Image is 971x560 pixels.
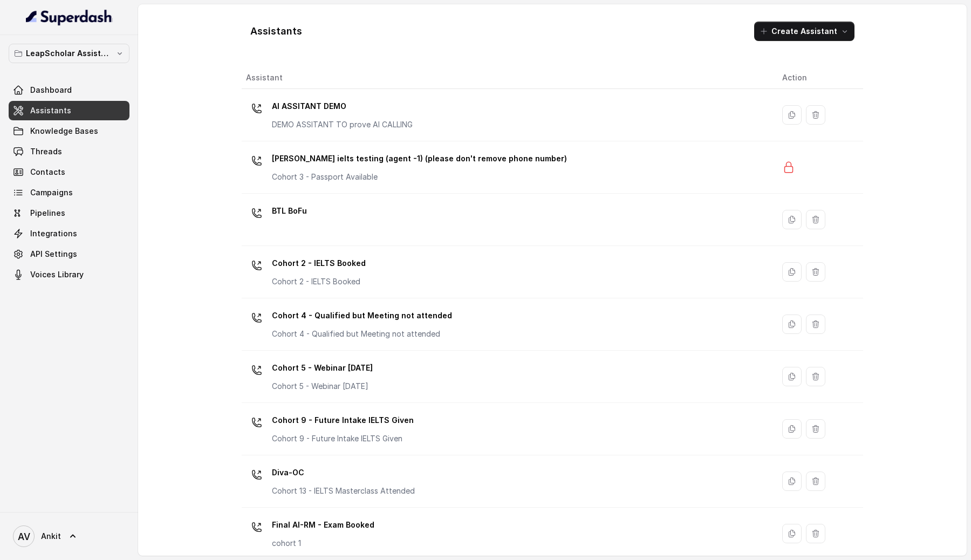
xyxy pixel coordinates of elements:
[30,187,73,198] span: Campaigns
[9,44,129,63] button: LeapScholar Assistant
[272,255,366,272] p: Cohort 2 - IELTS Booked
[242,67,774,89] th: Assistant
[272,172,488,182] p: Cohort 3 - Passport Available
[9,521,129,551] a: Ankit
[30,126,98,136] span: Knowledge Bases
[41,531,61,542] span: Ankit
[272,412,414,429] p: Cohort 9 - Future Intake IELTS Given
[272,516,374,534] p: Final AI-RM - Exam Booked
[9,265,129,284] a: Voices Library
[30,146,62,157] span: Threads
[9,203,129,223] a: Pipelines
[9,162,129,182] a: Contacts
[272,486,415,496] p: Cohort 13 - IELTS Masterclass Attended
[26,47,112,60] p: LeapScholar Assistant
[30,167,65,177] span: Contacts
[30,228,77,239] span: Integrations
[30,208,65,218] span: Pipelines
[30,105,71,116] span: Assistants
[272,329,452,339] p: Cohort 4 - Qualified but Meeting not attended
[754,22,854,41] button: Create Assistant
[272,307,452,324] p: Cohort 4 - Qualified but Meeting not attended
[9,224,129,243] a: Integrations
[9,101,129,120] a: Assistants
[272,464,415,481] p: Diva-OC
[9,121,129,141] a: Knowledge Bases
[774,67,863,89] th: Action
[272,150,567,167] p: [PERSON_NAME] ielts testing (agent -1) (please don't remove phone number)
[9,244,129,264] a: API Settings
[272,119,413,130] p: DEMO ASSITANT TO prove AI CALLING
[9,183,129,202] a: Campaigns
[272,98,413,115] p: AI ASSITANT DEMO
[250,23,302,40] h1: Assistants
[272,359,373,377] p: Cohort 5 - Webinar [DATE]
[272,538,374,549] p: cohort 1
[272,202,307,220] p: BTL BoFu
[272,381,373,392] p: Cohort 5 - Webinar [DATE]
[30,269,84,280] span: Voices Library
[18,531,30,542] text: AV
[272,433,414,444] p: Cohort 9 - Future Intake IELTS Given
[26,9,113,26] img: light.svg
[272,276,366,287] p: Cohort 2 - IELTS Booked
[9,80,129,100] a: Dashboard
[30,85,72,95] span: Dashboard
[9,142,129,161] a: Threads
[30,249,77,259] span: API Settings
